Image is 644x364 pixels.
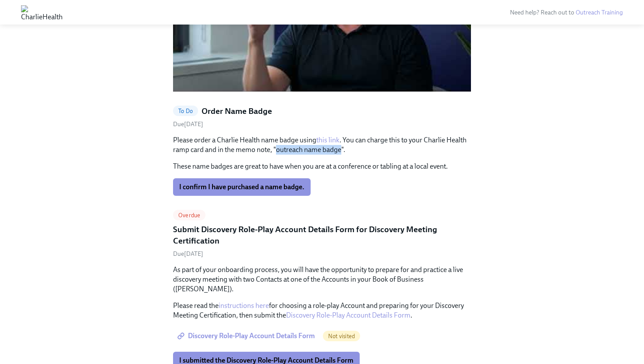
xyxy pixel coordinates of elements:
[173,106,471,129] a: To DoOrder Name BadgeDue[DATE]
[173,120,203,128] span: Due [DATE]
[173,327,321,345] a: Discovery Role-Play Account Details Form
[21,5,63,19] img: CharlieHealth
[173,212,205,219] span: Overdue
[173,135,471,155] p: Please order a Charlie Health name badge using . You can charge this to your Charlie Health ramp ...
[510,9,623,16] span: Need help? Reach out to
[316,136,340,144] a: this link
[173,178,311,196] button: I confirm I have purchased a name badge.
[179,332,315,340] span: Discovery Role-Play Account Details Form
[173,250,203,258] span: Friday, September 12th 2025, 10:00 am
[576,9,623,16] a: Outreach Training
[202,106,272,117] h5: Order Name Badge
[173,301,471,320] p: Please read the for choosing a role-play Account and preparing for your Discovery Meeting Certifi...
[173,162,471,171] p: These name badges are great to have when you are at a conference or tabling at a local event.
[179,183,304,191] span: I confirm I have purchased a name badge.
[323,333,360,339] span: Not visited
[173,265,471,294] p: As part of your onboarding process, you will have the opportunity to prepare for and practice a l...
[286,311,410,319] a: Discovery Role-Play Account Details Form
[173,210,471,258] a: OverdueSubmit Discovery Role-Play Account Details Form for Discovery Meeting CertificationDue[DATE]
[173,224,471,246] h5: Submit Discovery Role-Play Account Details Form for Discovery Meeting Certification
[173,108,198,114] span: To Do
[219,301,269,310] a: instructions here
